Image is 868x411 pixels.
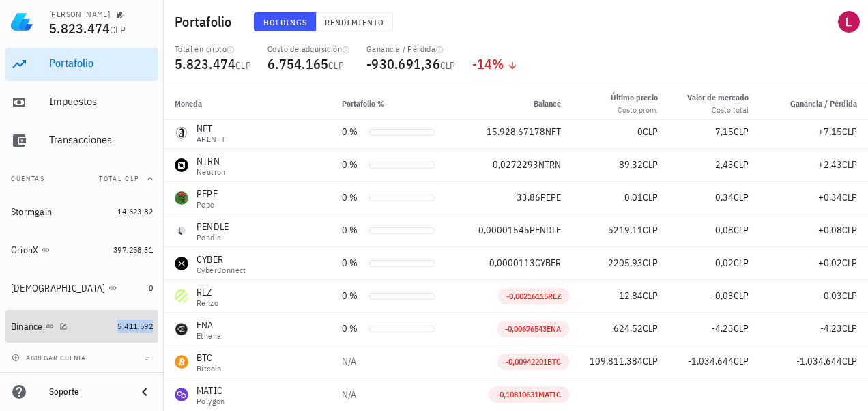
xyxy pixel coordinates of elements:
span: CLP [643,191,658,203]
span: -1.034.644 [688,355,734,367]
div: -14 [472,57,518,71]
span: PEPE [540,191,561,203]
span: CLP [842,257,857,269]
span: 0,34 [715,191,734,203]
span: CLP [643,224,658,236]
span: +0,34 [818,191,842,203]
div: PEPE-icon [175,191,188,205]
div: CyberConnect [197,266,246,274]
div: REZ-icon [175,289,188,303]
div: Impuestos [49,95,153,108]
span: BTC [547,356,561,367]
span: CLP [440,59,456,72]
span: CLP [110,24,126,36]
div: PENDLE-icon [175,224,188,238]
span: CLP [643,355,658,367]
a: Stormgain 14.623,82 [5,195,158,228]
div: Ethena [197,332,221,340]
div: NTRN-icon [175,158,188,172]
h1: Portafolio [175,11,237,33]
span: 0 [149,283,153,293]
div: Renzo [197,299,218,307]
span: 0,0000113 [489,257,535,269]
span: Total CLP [99,174,139,183]
div: Neutron [197,168,226,176]
span: Moneda [175,98,202,109]
span: 7,15 [715,126,734,138]
div: Transacciones [49,133,153,146]
div: Polygon [197,397,225,406]
div: 0 % [342,125,364,139]
span: CLP [842,289,857,302]
span: Balance [534,98,561,109]
span: CLP [734,224,749,236]
span: 0,0272293 [493,158,538,171]
span: 5.411.592 [117,321,153,331]
a: OrionX 397.258,31 [5,233,158,266]
span: Rendimiento [324,17,384,27]
span: REZ [548,291,561,301]
span: 89,32 [619,158,643,171]
span: CLP [643,289,658,302]
span: Ganancia / Pérdida [790,98,857,109]
a: [DEMOGRAPHIC_DATA] 0 [5,272,158,304]
span: 0,08 [715,224,734,236]
th: Moneda [164,87,331,120]
span: +0,08 [818,224,842,236]
div: Costo de adquisición [267,44,350,55]
div: [PERSON_NAME] [49,9,110,20]
div: PEPE [197,187,218,201]
span: % [492,55,504,73]
span: MATIC [538,389,561,399]
button: Rendimiento [316,12,393,31]
span: CLP [328,59,344,72]
span: agregar cuenta [14,354,86,363]
span: 2205,93 [608,257,643,269]
span: 5.823.474 [49,19,110,38]
div: CYBER-icon [175,257,188,270]
div: APENFT [197,135,225,143]
div: Soporte [49,386,126,397]
span: PENDLE [530,224,561,236]
span: NFT [545,126,561,138]
div: BTC [197,351,222,365]
span: -0,03 [820,289,842,302]
div: BTC-icon [175,355,188,369]
span: 2,43 [715,158,734,171]
div: avatar [838,11,860,33]
span: CLP [842,355,857,367]
div: 0 % [342,223,364,238]
div: Portafolio [49,57,153,70]
div: OrionX [11,244,39,256]
div: NFT [197,122,225,135]
span: NTRN [538,158,561,171]
span: 0,00001545 [478,224,530,236]
div: 0 % [342,322,364,336]
span: +2,43 [818,158,842,171]
span: CLP [734,322,749,335]
div: Pepe [197,201,218,209]
button: Holdings [254,12,317,31]
span: N/A [342,388,356,401]
div: Bitcoin [197,365,222,373]
span: 624,52 [613,322,643,335]
span: +7,15 [818,126,842,138]
span: CLP [734,126,749,138]
div: Binance [11,321,43,332]
span: 0 [637,126,643,138]
span: CLP [643,158,658,171]
div: Último precio [611,91,658,104]
div: ENA [197,318,221,332]
span: -0,00942201 [506,356,547,367]
span: 33,86 [517,191,540,203]
span: CLP [734,355,749,367]
span: CLP [643,322,658,335]
span: CLP [842,322,857,335]
div: Ganancia / Pérdida [366,44,456,55]
a: Binance 5.411.592 [5,310,158,343]
span: 5.823.474 [175,55,235,73]
div: CYBER [197,253,246,266]
span: -4,23 [712,322,734,335]
div: NFT-icon [175,126,188,139]
span: ENA [547,324,561,334]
